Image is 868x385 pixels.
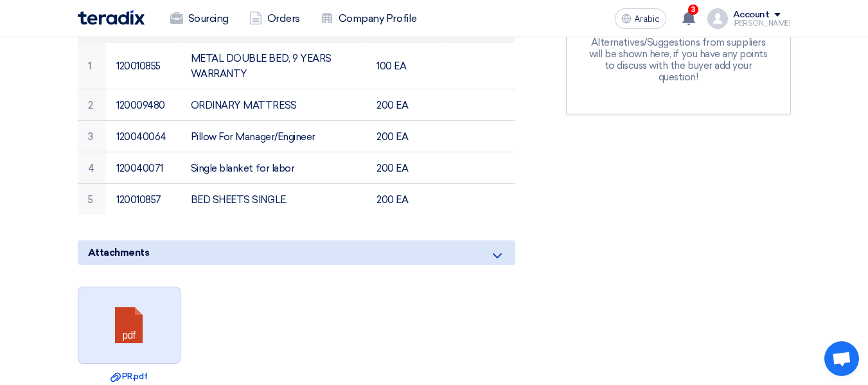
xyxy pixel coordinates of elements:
[376,193,408,205] font: 200 EA
[88,131,93,143] font: 3
[376,100,408,111] font: 200 EA
[88,163,94,174] font: 4
[239,4,310,33] a: Orders
[160,4,239,33] a: Sourcing
[691,5,695,14] font: 3
[82,370,177,383] a: PR.pdf
[78,10,145,25] img: Teradix logo
[376,163,408,174] font: 200 EA
[634,13,660,24] font: Arabic
[122,372,147,381] font: PR.pdf
[88,100,93,111] font: 2
[88,247,150,258] font: Attachments
[589,37,768,83] font: Alternatives/Suggestions from suppliers will be shown here, if you have any points to discuss wit...
[733,9,770,20] font: Account
[191,131,315,143] font: Pillow For Manager/Engineer
[707,8,728,29] img: profile_test.png
[339,12,417,24] font: Company Profile
[191,193,287,205] font: BED SHEETS SINGLE.
[88,193,93,205] font: 5
[188,12,229,24] font: Sourcing
[191,100,297,111] font: ORDINARY MATTRESS
[824,341,859,376] a: Open chat
[615,8,666,29] button: Arabic
[116,193,161,205] font: 120010857
[116,131,166,143] font: 120040064
[733,19,791,28] font: [PERSON_NAME]
[376,131,408,143] font: 200 EA
[88,60,91,72] font: 1
[116,163,163,174] font: 120040071
[191,163,294,174] font: Single blanket for labor
[376,60,406,72] font: 100 EA
[116,60,161,72] font: 120010855
[191,53,332,80] font: METAL DOUBLE BED, 9 YEARS WARRANTY
[116,100,165,111] font: 120009480
[267,12,300,24] font: Orders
